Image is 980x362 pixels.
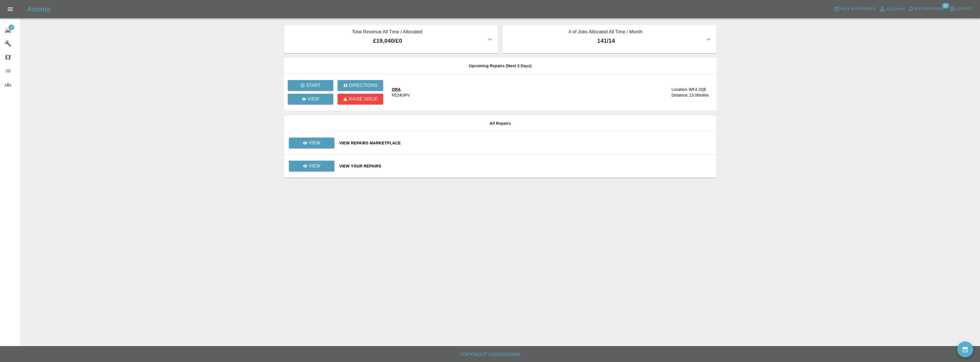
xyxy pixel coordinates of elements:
div: Distance: [671,92,689,98]
p: View [309,163,320,169]
p: View [309,140,320,146]
th: All Repairs [284,115,716,132]
p: Raise issue [349,96,378,103]
a: View Repairs Marketplace [339,140,712,146]
a: ORAFE24UPV [392,87,642,98]
a: View [288,94,333,105]
a: View Your Repairs [339,163,712,169]
a: View [289,161,334,171]
th: Upcoming Repairs (Next 3 Days) [284,58,716,74]
button: Total Revenue All Time / Allocated:£19,040/£0 [284,25,498,53]
span: Logout [955,6,972,12]
h6: Copyright © 2025 Axioma [5,351,975,359]
p: Total Revenue All Time / Allocated: [289,28,487,36]
p: Directions [349,82,377,89]
div: ORA [392,87,410,92]
p: Start [306,82,321,89]
button: # of Jobs Allocated All Time / Month:141/14 [503,25,716,53]
button: Logout [948,5,973,13]
a: View [289,163,335,168]
a: View [289,138,334,148]
a: View [289,140,335,145]
button: Start [288,80,333,91]
div: Location: [671,87,688,92]
button: availability [957,341,973,357]
h5: Axioma [27,5,50,14]
div: WF4 2QE [689,87,707,92]
button: Notifications [907,5,946,13]
span: Help & Feedback [840,6,876,12]
a: Account [877,5,907,14]
p: 141 / 14 [507,36,705,45]
div: FE24UPV [392,92,410,98]
button: Directions [338,80,383,91]
p: £19,040 / £0 [289,36,487,45]
span: 12 [942,3,949,9]
span: Account [886,6,905,13]
a: Location:WF4 2QEDistance:13.00miles [647,87,712,98]
p: # of Jobs Allocated All Time / Month: [507,28,705,36]
div: 13.00 miles [689,92,712,98]
button: Raise issue [338,94,383,105]
span: 3 [9,24,14,30]
button: Help & Feedback [832,5,877,13]
button: Open drawer [3,2,17,16]
p: View [307,96,319,103]
span: Notifications [914,6,944,12]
